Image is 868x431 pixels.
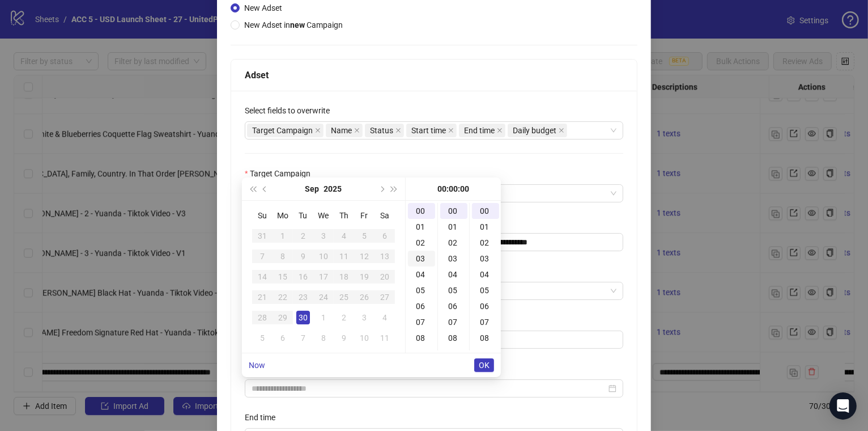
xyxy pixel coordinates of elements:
div: 06 [408,298,435,314]
div: 11 [378,331,392,345]
span: Start time [406,124,457,137]
td: 2025-10-11 [375,328,395,348]
div: 12 [358,250,371,263]
td: 2025-09-28 [252,307,273,328]
div: 06 [472,298,499,314]
div: 08 [440,330,467,346]
div: 22 [276,290,290,304]
span: close [315,128,321,133]
td: 2025-09-14 [252,267,273,287]
div: 30 [296,311,310,324]
div: 18 [337,270,351,284]
td: 2025-10-01 [313,307,334,328]
div: 15 [276,270,290,284]
div: 3 [358,311,371,324]
div: 7 [256,250,269,263]
span: Daily budget [508,124,567,137]
div: 00:00:00 [410,178,496,200]
td: 2025-09-08 [273,246,293,267]
div: 26 [358,290,371,304]
span: close [497,128,503,133]
div: 13 [378,250,392,263]
td: 2025-09-22 [273,287,293,307]
div: 04 [440,267,467,282]
div: 4 [337,229,351,243]
td: 2025-09-30 [293,307,313,328]
div: 17 [317,270,330,284]
th: Fr [354,205,375,226]
td: 2025-09-27 [375,287,395,307]
div: 01 [440,219,467,235]
span: Name [326,124,363,137]
div: 10 [317,250,330,263]
div: 3 [317,229,330,243]
button: Previous month (PageUp) [259,178,271,200]
td: 2025-09-07 [252,246,273,267]
td: 2025-09-13 [375,246,395,267]
span: close [448,128,454,133]
td: 2025-09-03 [313,226,334,246]
div: 5 [358,229,371,243]
div: Open Intercom Messenger [829,392,857,420]
td: 2025-09-02 [293,226,313,246]
td: 2025-10-10 [354,328,375,348]
span: Status [365,124,404,137]
td: 2025-09-01 [273,226,293,246]
div: 07 [472,314,499,330]
div: 01 [472,219,499,235]
div: 05 [472,282,499,298]
span: OK [479,361,490,370]
td: 2025-09-16 [293,267,313,287]
td: 2025-09-20 [375,267,395,287]
td: 2025-09-25 [334,287,354,307]
div: 04 [472,267,499,282]
div: 6 [276,331,290,345]
th: Su [252,205,273,226]
div: 16 [296,270,310,284]
th: Tu [293,205,313,226]
div: 1 [317,311,330,324]
td: 2025-10-03 [354,307,375,328]
button: Next year (Control + right) [388,178,401,200]
div: Adset [245,68,623,82]
span: close [395,128,401,133]
div: 08 [408,330,435,346]
div: 5 [256,331,269,345]
div: 08 [472,330,499,346]
span: End time [464,124,495,137]
div: 7 [296,331,310,345]
div: 4 [378,311,392,324]
span: Target Campaign [247,124,324,137]
td: 2025-10-07 [293,328,313,348]
th: Th [334,205,354,226]
div: 23 [296,290,310,304]
div: 07 [408,314,435,330]
td: 2025-09-19 [354,267,375,287]
td: 2025-09-24 [313,287,334,307]
td: 2025-09-15 [273,267,293,287]
div: 6 [378,229,392,243]
div: 28 [256,311,269,324]
div: 09 [408,346,435,362]
button: OK [474,358,494,372]
td: 2025-09-17 [313,267,334,287]
span: close [354,128,360,133]
div: 20 [378,270,392,284]
span: End time [459,124,505,137]
div: 8 [276,250,290,263]
div: 19 [358,270,371,284]
td: 2025-09-04 [334,226,354,246]
td: 2025-09-05 [354,226,375,246]
td: 2025-10-08 [313,328,334,348]
div: 24 [317,290,330,304]
span: New Adset in Campaign [244,20,343,29]
div: 31 [256,229,269,243]
div: 1 [276,229,290,243]
td: 2025-10-06 [273,328,293,348]
label: End time [245,411,283,424]
td: 2025-10-09 [334,328,354,348]
th: We [313,205,334,226]
div: 03 [440,251,467,267]
td: 2025-09-26 [354,287,375,307]
div: 2 [337,311,351,324]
